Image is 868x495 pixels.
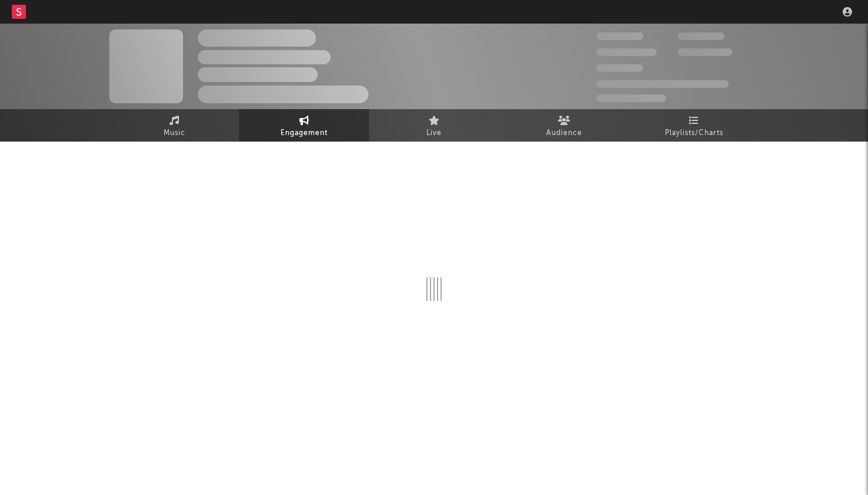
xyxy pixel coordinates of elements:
span: Audience [546,126,582,140]
span: Engagement [280,126,328,140]
span: Live [426,126,442,140]
span: Jump Score: 85.0 [596,94,666,102]
span: 100,000 [678,32,725,40]
span: 50,000,000 Monthly Listeners [596,80,729,88]
span: 300,000 [596,32,644,40]
span: 50,000,000 [596,48,657,56]
a: Music [109,109,239,142]
span: Playlists/Charts [665,126,723,140]
span: 1,000,000 [678,48,732,56]
span: Music [164,126,185,140]
a: Audience [499,109,629,142]
a: Live [369,109,499,142]
a: Playlists/Charts [629,109,759,142]
span: 100,000 [596,64,643,72]
a: Engagement [239,109,369,142]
